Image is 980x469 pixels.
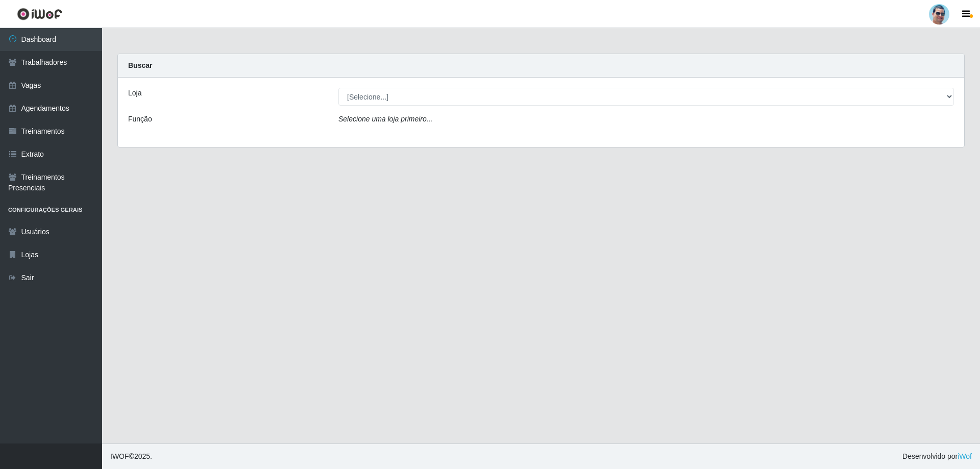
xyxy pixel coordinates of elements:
[128,114,152,125] label: Função
[958,452,972,460] a: iWof
[110,452,129,460] span: IWOF
[110,451,152,462] span: © 2025 .
[128,88,141,98] label: Loja
[902,451,972,462] span: Desenvolvido por
[17,8,62,20] img: CoreUI Logo
[128,61,152,69] strong: Buscar
[338,115,432,123] i: Selecione uma loja primeiro...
